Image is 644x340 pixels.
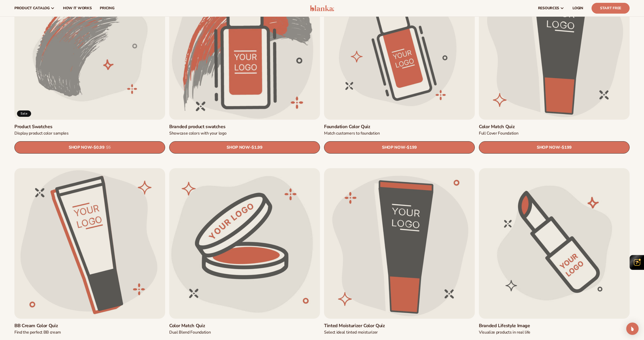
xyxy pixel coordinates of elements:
img: logo [310,5,334,11]
a: Branded Lifestyle Image [479,323,630,329]
span: resources [538,6,559,10]
span: LOGIN [573,6,583,10]
a: Color Match Quiz [479,124,630,130]
div: Open Intercom Messenger [626,323,639,335]
a: Product Swatches [14,124,165,130]
a: SHOP NOW- $1.99 [169,141,320,154]
span: SHOP NOW [69,145,92,150]
a: Tinted Moisturizer Color Quiz [324,323,475,329]
span: $199 [562,145,572,150]
a: Branded product swatches [169,124,320,130]
a: SHOP NOW- $199 [324,141,475,154]
span: How It Works [63,6,92,10]
span: pricing [100,6,114,10]
s: $5 [106,145,111,150]
span: SHOP NOW [537,145,560,150]
span: SHOP NOW [382,145,405,150]
a: SHOP NOW- $199 [479,141,630,154]
a: BB Cream Color Quiz [14,323,165,329]
span: SHOP NOW [227,145,250,150]
span: product catalog [14,6,50,10]
span: $199 [407,145,417,150]
a: SHOP NOW- $0.99 $5 [14,141,165,154]
a: Foundation Color Quiz [324,124,475,130]
a: Start Free [592,3,630,14]
span: $1.99 [252,145,262,150]
a: Color Match Quiz [169,323,320,329]
span: $0.99 [94,145,104,150]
